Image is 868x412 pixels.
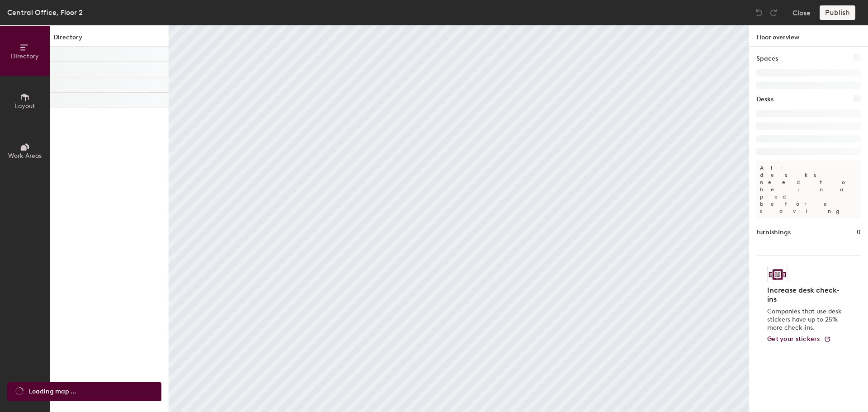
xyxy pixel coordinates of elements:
[169,25,749,412] canvas: Map
[756,95,774,104] h1: Desks
[767,267,788,282] img: Sticker logo
[767,336,831,343] a: Get your stickers
[857,227,861,237] h1: 0
[769,8,778,17] img: Redo
[767,308,844,332] p: Companies that use desk stickers have up to 25% more check-ins.
[8,152,42,160] span: Work Areas
[11,52,39,60] span: Directory
[756,227,791,237] h1: Furnishings
[756,54,778,64] h1: Spaces
[50,33,169,47] h1: Directory
[749,25,868,47] h1: Floor overview
[755,8,764,17] img: Undo
[15,102,35,110] span: Layout
[7,7,83,18] div: Central Office, Floor 2
[767,286,844,304] h4: Increase desk check-ins
[793,5,811,20] button: Close
[767,335,820,343] span: Get your stickers
[29,387,76,397] span: Loading map ...
[756,161,861,218] p: All desks need to be in a pod before saving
